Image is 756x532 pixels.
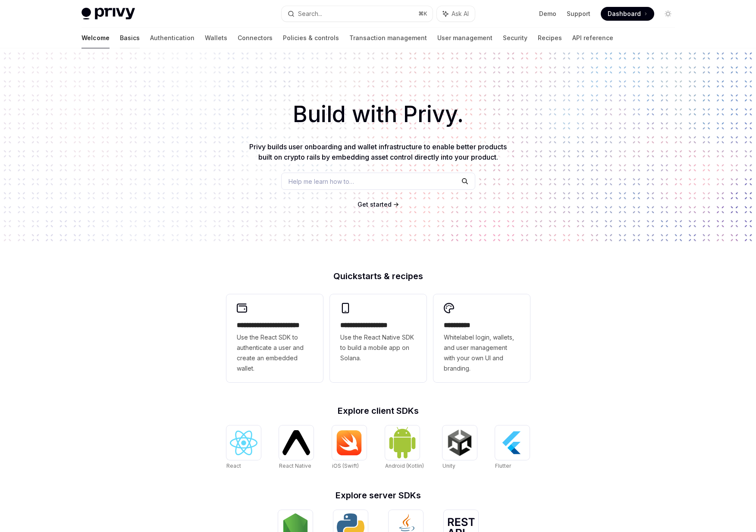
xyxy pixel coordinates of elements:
[661,7,675,21] button: Toggle dark mode
[82,28,110,48] a: Welcome
[226,272,530,280] h2: Quickstarts & recipes
[279,425,314,470] a: React NativeReact Native
[282,6,433,22] button: Search...⌘K
[538,28,562,48] a: Recipes
[230,431,257,455] img: React
[433,294,530,382] a: **** *****Whitelabel login, wallets, and user management with your own UI and branding.
[452,9,469,18] span: Ask AI
[332,425,367,470] a: iOS (Swift)iOS (Swift)
[418,10,427,17] span: ⌘ K
[349,28,427,48] a: Transaction management
[444,332,520,374] span: Whitelabel login, wallets, and user management with your own UI and branding.
[226,425,261,470] a: ReactReact
[237,332,313,374] span: Use the React SDK to authenticate a user and create an embedded wallet.
[437,28,492,48] a: User management
[608,9,641,18] span: Dashboard
[340,332,416,363] span: Use the React Native SDK to build a mobile app on Solana.
[446,429,474,456] img: Unity
[495,425,530,470] a: FlutterFlutter
[572,28,613,48] a: API reference
[539,9,556,18] a: Demo
[289,177,354,186] span: Help me learn how to…
[336,430,363,456] img: iOS (Swift)
[358,200,392,209] a: Get started
[205,28,227,48] a: Wallets
[385,463,424,469] span: Android (Kotlin)
[150,28,194,48] a: Authentication
[238,28,273,48] a: Connectors
[358,201,392,208] span: Get started
[437,6,475,22] button: Ask AI
[14,98,742,131] h1: Build with Privy.
[279,463,311,469] span: React Native
[298,9,322,19] div: Search...
[442,463,455,469] span: Unity
[495,463,511,469] span: Flutter
[283,28,339,48] a: Policies & controls
[330,294,427,382] a: **** **** **** ***Use the React Native SDK to build a mobile app on Solana.
[332,463,359,469] span: iOS (Swift)
[601,7,654,21] a: Dashboard
[226,406,530,415] h2: Explore client SDKs
[249,142,507,161] span: Privy builds user onboarding and wallet infrastructure to enable better products built on crypto ...
[82,8,135,20] img: light logo
[389,426,416,459] img: Android (Kotlin)
[567,9,590,18] a: Support
[385,425,424,470] a: Android (Kotlin)Android (Kotlin)
[282,430,310,455] img: React Native
[226,463,241,469] span: React
[503,28,527,48] a: Security
[442,425,477,470] a: UnityUnity
[120,28,140,48] a: Basics
[226,491,530,500] h2: Explore server SDKs
[499,429,526,456] img: Flutter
